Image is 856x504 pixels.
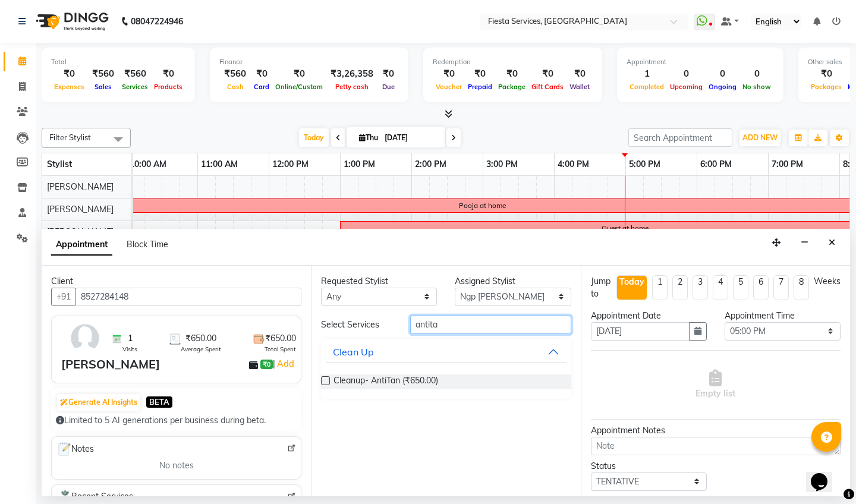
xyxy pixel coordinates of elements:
span: Online/Custom [272,83,326,91]
li: 1 [652,275,668,300]
li: 7 [773,275,789,300]
button: +91 [51,288,76,306]
a: 2:00 PM [412,156,449,173]
span: Voucher [433,83,465,91]
div: Appointment Notes [591,424,841,437]
span: Thu [356,133,381,142]
span: Recent Services [56,490,133,504]
span: Filter Stylist [49,133,91,142]
div: ₹0 [495,67,528,81]
b: 08047224946 [131,5,183,38]
div: ₹0 [567,67,593,81]
input: Search by service name [410,316,571,334]
span: Prepaid [465,83,495,91]
span: ₹650.00 [185,332,216,345]
span: BETA [146,396,172,408]
div: ₹0 [808,67,845,81]
div: ₹0 [465,67,495,81]
span: Products [151,83,185,91]
div: ₹0 [51,67,87,81]
div: ₹560 [119,67,151,81]
button: ADD NEW [739,130,781,146]
div: ₹0 [378,67,399,81]
span: Wallet [567,83,593,91]
div: Jump to [591,275,612,300]
div: [PERSON_NAME] [61,355,160,373]
span: Today [299,128,329,147]
div: Client [51,275,301,288]
span: Total Spent [265,345,296,354]
a: 3:00 PM [483,156,521,173]
span: [PERSON_NAME] [47,181,114,192]
a: 11:00 AM [198,156,241,173]
span: Appointment [51,234,112,256]
img: avatar [68,321,102,355]
div: ₹560 [87,67,119,81]
li: 6 [753,275,769,300]
a: 4:00 PM [555,156,592,173]
div: Redemption [433,57,593,67]
div: Select Services [312,319,401,331]
span: Average Spent [181,345,221,354]
div: Guest at home [602,223,649,234]
a: 5:00 PM [626,156,663,173]
span: Visits [122,345,137,354]
div: Status [591,460,707,472]
div: Assigned Stylist [455,275,571,288]
span: Ongoing [706,83,739,91]
div: ₹0 [251,67,272,81]
div: Total [51,57,185,67]
span: Cash [224,83,247,91]
span: Services [119,83,151,91]
div: Requested Stylist [321,275,437,288]
a: 10:00 AM [127,156,169,173]
span: Package [495,83,528,91]
div: 0 [706,67,739,81]
span: [PERSON_NAME] [47,226,114,237]
div: Finance [219,57,399,67]
div: 0 [667,67,706,81]
span: Petty cash [332,83,372,91]
button: Clean Up [326,341,566,363]
span: Sales [92,83,115,91]
input: Search Appointment [628,128,732,147]
button: Generate AI Insights [57,394,140,411]
span: | [273,357,296,371]
span: Block Time [127,239,168,250]
div: 0 [739,67,774,81]
div: ₹560 [219,67,251,81]
li: 5 [733,275,748,300]
a: 6:00 PM [697,156,735,173]
div: Weeks [814,275,841,288]
span: Empty list [695,370,735,400]
span: Notes [56,442,94,457]
div: Appointment [627,57,774,67]
div: ₹0 [272,67,326,81]
div: Pooja at home [459,200,506,211]
a: Add [275,357,296,371]
a: 12:00 PM [269,156,311,173]
button: Close [823,234,841,252]
a: 7:00 PM [769,156,806,173]
span: Card [251,83,272,91]
iframe: chat widget [806,456,844,492]
input: Search by Name/Mobile/Email/Code [75,288,301,306]
span: No show [739,83,774,91]
div: ₹0 [433,67,465,81]
span: No notes [159,459,194,472]
input: yyyy-mm-dd [591,322,690,341]
div: 1 [627,67,667,81]
li: 8 [794,275,809,300]
div: Today [619,276,644,288]
span: 1 [128,332,133,345]
span: Packages [808,83,845,91]
div: ₹0 [528,67,567,81]
span: ₹0 [260,360,273,369]
div: Limited to 5 AI generations per business during beta. [56,414,297,427]
span: Gift Cards [528,83,567,91]
img: logo [30,5,112,38]
span: Upcoming [667,83,706,91]
a: 1:00 PM [341,156,378,173]
span: Expenses [51,83,87,91]
div: Appointment Date [591,310,707,322]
